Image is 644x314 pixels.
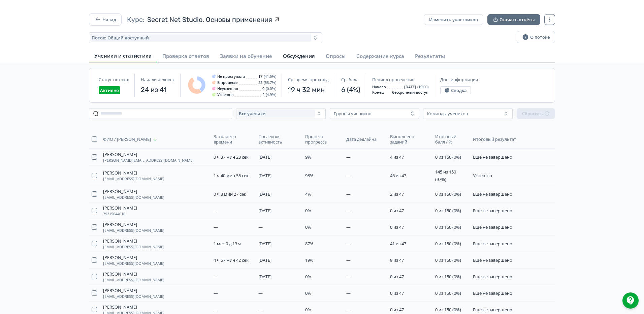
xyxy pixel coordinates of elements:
span: 0 из 150 (0%) [435,208,461,214]
button: Дата дедлайна [346,135,378,143]
span: — [346,224,351,230]
span: Успешно [473,172,492,179]
span: Ещё не завершено [473,290,512,296]
button: [PERSON_NAME][EMAIL_ADDRESS][DOMAIN_NAME] [103,170,164,181]
button: Назад [89,13,122,26]
span: Начали человек [141,77,175,82]
span: 79215644010 [103,212,125,216]
span: — [346,191,351,197]
span: Итоговый балл / % [435,134,466,145]
span: 19% [305,257,314,263]
span: Ещё не завершено [473,154,512,160]
span: Активно [100,88,119,93]
span: [PERSON_NAME] [103,255,137,260]
button: Группы учеников [330,108,419,119]
span: Доп. информация [440,77,478,82]
button: [PERSON_NAME]79215644010 [103,205,137,216]
span: [PERSON_NAME] [103,189,137,194]
span: 0 из 47 [390,208,404,214]
button: Команды учеников [423,108,513,119]
span: (19:00) [417,85,428,89]
span: [DATE] [258,208,271,214]
span: ФИО / [PERSON_NAME] [103,136,151,142]
span: — [346,290,351,296]
span: Обсуждения [283,53,315,59]
span: — [214,307,218,313]
span: Статус потока: [99,77,129,82]
button: [PERSON_NAME][EMAIL_ADDRESS][DOMAIN_NAME] [103,222,164,232]
button: Выполнено заданий [390,132,430,146]
span: — [346,208,351,214]
span: 46 из 47 [390,172,406,179]
button: Все ученики [236,108,326,119]
span: — [258,224,263,230]
span: Ещё не завершено [473,307,512,313]
span: [EMAIL_ADDRESS][DOMAIN_NAME] [103,278,164,282]
span: 0 ч 37 мин 23 сек [214,154,249,160]
button: [PERSON_NAME][EMAIL_ADDRESS][DOMAIN_NAME] [103,288,164,299]
span: — [258,290,263,296]
span: [DATE] [258,172,271,179]
span: Содержание курса [356,53,404,59]
span: В процессе [217,81,237,85]
span: 6 (4%) [341,85,360,94]
span: 41 из 47 [390,241,406,247]
span: [EMAIL_ADDRESS][DOMAIN_NAME] [103,177,164,181]
span: 0 [262,87,264,91]
span: 0% [305,208,311,214]
span: 0 из 150 (0%) [435,290,461,296]
button: Изменить участников [424,14,483,25]
button: Поток: Общий доступный [89,32,322,43]
span: 17 [258,74,262,78]
span: 9% [305,154,311,160]
button: [PERSON_NAME][EMAIL_ADDRESS][DOMAIN_NAME] [103,238,164,249]
span: 2 из 47 [390,191,404,197]
span: Успешно [217,93,234,97]
span: [EMAIL_ADDRESS][DOMAIN_NAME] [103,195,164,199]
span: (4.9%) [266,93,276,97]
span: 0 из 150 (0%) [435,224,461,230]
span: [DATE] [404,85,416,89]
button: О потоке [517,31,555,43]
span: 22 [258,81,262,85]
span: [DATE] [258,241,271,247]
span: 24 из 41 [141,85,175,94]
span: Процент прогресса [305,134,340,145]
span: — [346,257,351,263]
span: 0 из 150 (0%) [435,191,461,197]
span: [PERSON_NAME] [103,271,137,277]
span: Выполнено заданий [390,134,428,145]
span: — [214,208,218,214]
span: 98% [305,172,314,179]
span: Secret Net Studio. Основы применения [147,15,272,24]
button: Скачать отчёты [487,14,540,25]
span: [PERSON_NAME] [103,222,137,227]
button: Последняя активность [258,132,300,146]
span: 0% [305,307,311,313]
button: Сбросить [517,108,555,119]
span: 0% [305,290,311,296]
span: бессрочный доступ [392,90,428,94]
span: Ещё не завершено [473,257,512,263]
button: Итоговый балл / % [435,132,468,146]
span: [EMAIL_ADDRESS][DOMAIN_NAME] [103,245,164,249]
span: Поток: Общий доступный [92,35,149,40]
span: [EMAIL_ADDRESS][DOMAIN_NAME] [103,261,164,265]
span: Период проведения [372,77,414,82]
span: Начало [372,85,386,89]
span: Конец [372,90,384,94]
span: 0% [305,274,311,280]
span: [PERSON_NAME] [103,205,137,211]
button: Затрачено времени [214,132,253,146]
span: [PERSON_NAME] [103,170,137,176]
span: [PERSON_NAME][EMAIL_ADDRESS][DOMAIN_NAME] [103,158,194,162]
span: 0 из 150 (0%) [435,307,461,313]
span: Затрачено времени [214,134,252,145]
span: — [214,290,218,296]
span: 9 из 47 [390,257,404,263]
span: 0 ч 3 мин 27 сек [214,191,246,197]
span: 145 из 150 (97%) [435,169,456,182]
span: Ещё не завершено [473,274,512,280]
span: 0 из 150 (0%) [435,257,461,263]
span: 0 из 47 [390,290,404,296]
